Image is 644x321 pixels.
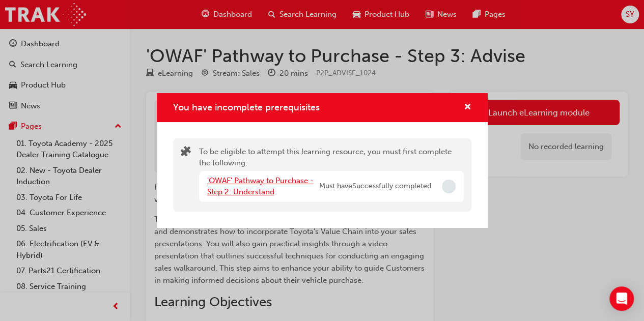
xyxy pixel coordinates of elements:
span: You have incomplete prerequisites [173,102,320,113]
button: cross-icon [464,101,471,114]
div: Open Intercom Messenger [609,286,634,311]
span: cross-icon [464,103,471,112]
span: puzzle-icon [181,147,191,159]
span: Incomplete [442,180,456,193]
div: You have incomplete prerequisites [157,93,488,228]
span: Must have Successfully completed [319,181,431,192]
a: 'OWAF' Pathway to Purchase - Step 2: Understand [207,176,314,197]
div: To be eligible to attempt this learning resource, you must first complete the following: [199,146,464,204]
